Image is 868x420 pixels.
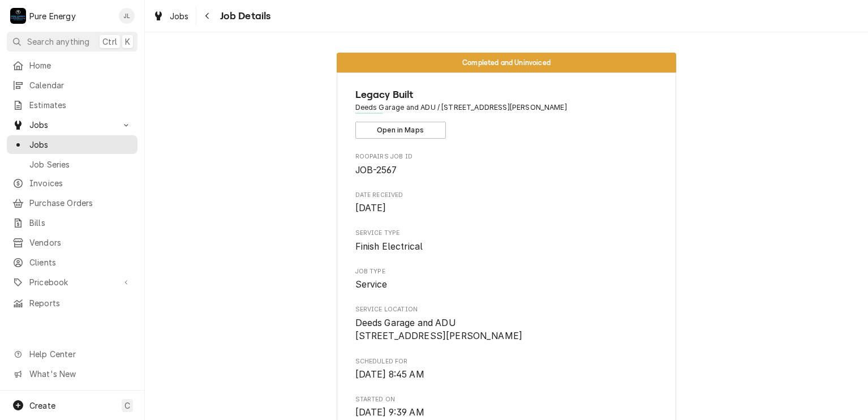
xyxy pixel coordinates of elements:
[29,59,132,71] span: Home
[27,36,89,48] span: Search anything
[355,165,397,175] span: JOB-2567
[7,213,137,232] a: Bills
[29,256,132,268] span: Clients
[355,87,658,102] span: Name
[199,7,217,25] button: Navigate back
[337,53,676,72] div: Status
[7,365,137,383] a: Go to What's New
[355,152,658,177] div: Roopairs Job ID
[355,318,523,342] span: Deeds Garage and ADU [STREET_ADDRESS][PERSON_NAME]
[29,401,55,410] span: Create
[7,115,137,134] a: Go to Jobs
[7,253,137,272] a: Clients
[7,96,137,114] a: Estimates
[148,7,194,25] a: Jobs
[217,8,271,24] span: Job Details
[355,241,423,252] span: Finish Electrical
[355,87,658,139] div: Client Information
[355,369,424,380] span: [DATE] 8:45 AM
[7,345,137,363] a: Go to Help Center
[29,368,131,380] span: What's New
[170,10,189,22] span: Jobs
[355,357,658,382] div: Scheduled For
[355,203,386,213] span: [DATE]
[29,348,131,360] span: Help Center
[355,229,658,253] div: Service Type
[7,233,137,252] a: Vendors
[29,217,132,229] span: Bills
[355,202,658,215] span: Date Received
[355,267,658,276] span: Job Type
[355,406,658,419] span: Started On
[119,8,135,24] div: JL
[355,102,658,113] span: Address
[10,8,26,24] div: Pure Energy's Avatar
[29,10,76,22] div: Pure Energy
[355,122,446,139] button: Open in Maps
[7,56,137,75] a: Home
[29,79,132,91] span: Calendar
[29,99,132,111] span: Estimates
[355,316,658,343] span: Service Location
[7,76,137,95] a: Calendar
[355,191,658,215] div: Date Received
[29,237,132,248] span: Vendors
[29,197,132,209] span: Purchase Orders
[355,357,658,366] span: Scheduled For
[355,278,658,292] span: Job Type
[355,368,658,382] span: Scheduled For
[7,194,137,212] a: Purchase Orders
[355,152,658,161] span: Roopairs Job ID
[29,276,115,288] span: Pricebook
[29,177,132,189] span: Invoices
[355,395,658,419] div: Started On
[29,119,115,131] span: Jobs
[7,273,137,292] a: Go to Pricebook
[355,279,388,290] span: Service
[29,297,132,309] span: Reports
[355,305,658,314] span: Service Location
[355,305,658,343] div: Service Location
[29,158,132,170] span: Job Series
[125,36,130,48] span: K
[355,164,658,177] span: Roopairs Job ID
[7,294,137,312] a: Reports
[7,174,137,192] a: Invoices
[119,8,135,24] div: James Linnenkamp's Avatar
[355,267,658,292] div: Job Type
[102,36,117,48] span: Ctrl
[355,191,658,200] span: Date Received
[462,59,551,66] span: Completed and Uninvoiced
[124,400,130,412] span: C
[7,32,137,52] button: Search anythingCtrlK
[7,135,137,154] a: Jobs
[29,139,132,151] span: Jobs
[7,155,137,174] a: Job Series
[355,240,658,254] span: Service Type
[355,407,424,418] span: [DATE] 9:39 AM
[355,229,658,238] span: Service Type
[10,8,26,24] div: P
[355,395,658,404] span: Started On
